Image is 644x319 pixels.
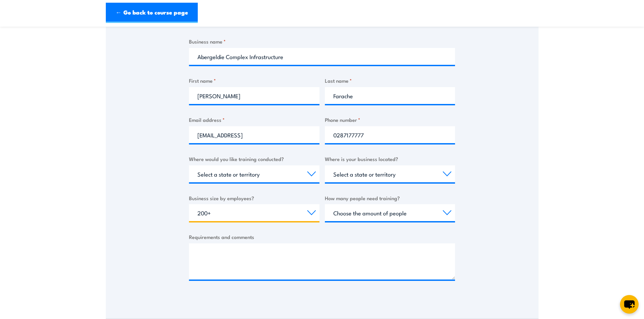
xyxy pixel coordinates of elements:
[325,194,455,202] label: How many people need training?
[189,155,319,163] label: Where would you like training conducted?
[189,233,455,241] label: Requirements and comments
[106,3,198,23] a: ← Go back to course page
[325,155,455,163] label: Where is your business located?
[189,116,319,124] label: Email address
[189,194,319,202] label: Business size by employees?
[325,77,455,84] label: Last name
[189,77,319,84] label: First name
[620,295,639,314] button: chat-button
[325,116,455,124] label: Phone number
[189,37,455,45] label: Business name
